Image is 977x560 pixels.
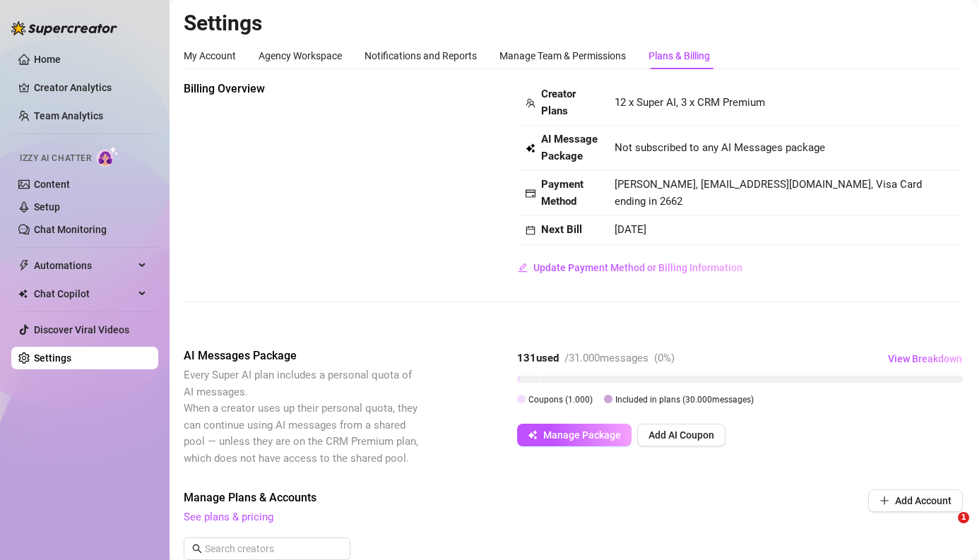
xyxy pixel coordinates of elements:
a: Chat Monitoring [34,224,107,235]
span: credit-card [526,189,535,198]
a: Settings [34,352,71,364]
strong: Next Bill [541,223,582,236]
strong: AI Message Package [541,133,598,162]
img: logo-BBDzfeDw.svg [11,21,117,35]
button: Add AI Coupon [637,424,726,446]
span: thunderbolt [18,260,30,271]
strong: 131 used [517,352,559,364]
span: Included in plans ( 30.000 messages) [615,395,754,405]
a: Content [34,179,70,190]
input: Search creators [205,541,331,556]
span: Automations [34,254,134,277]
button: View Breakdown [887,347,963,370]
span: Billing Overview [184,81,421,97]
span: / 31.000 messages [564,352,649,364]
span: 12 x Super AI, 3 x CRM Premium [615,96,765,109]
span: Manage Package [543,429,621,441]
a: See plans & pricing [184,511,273,523]
a: Setup [34,201,60,213]
span: edit [518,263,528,273]
span: calendar [526,225,535,235]
span: Chat Copilot [34,282,134,305]
span: plus [880,496,889,506]
div: My Account [184,48,236,64]
button: Update Payment Method or Billing Information [517,256,743,279]
span: ( 0 %) [654,352,675,364]
div: Plans & Billing [649,48,710,64]
span: [PERSON_NAME], [EMAIL_ADDRESS][DOMAIN_NAME], Visa Card ending in 2662 [615,178,922,208]
span: Every Super AI plan includes a personal quota of AI messages. When a creator uses up their person... [184,369,418,465]
iframe: Intercom live chat [929,512,963,546]
span: Not subscribed to any AI Messages package [615,140,825,157]
span: Add AI Coupon [649,429,714,441]
span: Manage Plans & Accounts [184,489,772,506]
a: Creator Analytics [34,76,147,99]
h2: Settings [184,10,963,37]
div: Notifications and Reports [365,48,477,64]
strong: Creator Plans [541,88,576,117]
img: AI Chatter [97,146,119,167]
span: [DATE] [615,223,646,236]
a: Team Analytics [34,110,103,121]
span: Update Payment Method or Billing Information [533,262,742,273]
span: Izzy AI Chatter [20,152,91,165]
button: Add Account [868,489,963,512]
span: View Breakdown [888,353,962,364]
span: AI Messages Package [184,347,421,364]
span: search [192,544,202,554]
span: Coupons ( 1.000 ) [528,395,593,405]
div: Manage Team & Permissions [499,48,626,64]
span: 1 [958,512,969,523]
span: Add Account [895,495,952,506]
strong: Payment Method [541,178,584,208]
button: Manage Package [517,424,632,446]
img: Chat Copilot [18,289,28,299]
span: team [526,98,535,108]
div: Agency Workspace [259,48,342,64]
a: Discover Viral Videos [34,324,129,335]
a: Home [34,54,61,65]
